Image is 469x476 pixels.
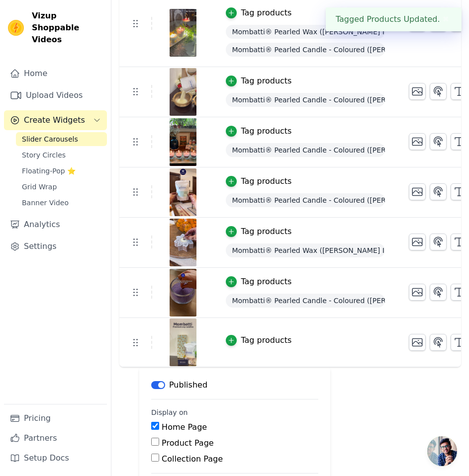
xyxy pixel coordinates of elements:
[226,93,385,107] span: Mombatti® Pearled Candle - Coloured ([PERSON_NAME] Included)
[241,7,291,19] div: Tag products
[4,408,107,428] a: Pricing
[226,43,385,57] span: Mombatti® Pearled Candle - Coloured ([PERSON_NAME] Included)
[241,226,291,238] div: Tag products
[4,215,107,235] a: Analytics
[16,180,107,194] a: Grid Wrap
[226,226,291,238] button: Tag products
[226,175,291,187] button: Tag products
[409,284,426,301] button: Change Thumbnail
[226,276,291,288] button: Tag products
[16,148,107,162] a: Story Circles
[4,237,107,256] a: Settings
[22,166,76,176] span: Floating-Pop ⭐
[16,164,107,178] a: Floating-Pop ⭐
[162,454,223,464] label: Collection Page
[226,7,291,19] button: Tag products
[226,334,291,346] button: Tag products
[4,448,107,468] a: Setup Docs
[226,75,291,87] button: Tag products
[22,150,66,160] span: Story Circles
[440,13,452,25] button: Close
[226,143,385,157] span: Mombatti® Pearled Candle - Coloured ([PERSON_NAME] Included)
[169,118,197,166] img: vizup-images-8fa6.jpg
[409,334,426,351] button: Change Thumbnail
[241,75,291,87] div: Tag products
[162,422,207,432] label: Home Page
[241,125,291,137] div: Tag products
[32,10,103,46] span: Vizup Shoppable Videos
[169,9,197,57] img: vizup-images-dbb4.jpg
[169,379,207,391] p: Published
[169,168,197,216] img: vizup-images-1689.jpg
[4,85,107,105] a: Upload Videos
[226,25,385,39] span: Mombatti® Pearled Wax ([PERSON_NAME] Included)
[4,64,107,83] a: Home
[16,132,107,146] a: Slider Carousels
[4,428,107,448] a: Partners
[22,182,57,192] span: Grid Wrap
[427,436,457,466] a: Open chat
[8,20,24,36] img: Vizup
[226,193,385,207] span: Mombatti® Pearled Candle - Coloured ([PERSON_NAME] Included)
[22,198,69,208] span: Banner Video
[169,269,197,317] img: vizup-images-8a1e.jpg
[409,83,426,100] button: Change Thumbnail
[16,196,107,210] a: Banner Video
[226,294,385,308] span: Mombatti® Pearled Candle - Coloured ([PERSON_NAME] Included) (Copy)
[169,318,197,366] img: vizup-images-f521.jpg
[4,110,107,130] button: Create Widgets
[326,7,462,31] div: Tagged Products Updated.
[241,175,291,187] div: Tag products
[169,68,197,116] img: vizup-images-fae5.jpg
[409,234,426,250] button: Change Thumbnail
[169,219,197,266] img: vizup-images-852d.jpg
[226,125,291,137] button: Tag products
[409,133,426,150] button: Change Thumbnail
[22,134,78,144] span: Slider Carousels
[151,407,188,417] legend: Display on
[409,183,426,200] button: Change Thumbnail
[241,276,291,288] div: Tag products
[241,334,291,346] div: Tag products
[162,438,214,448] label: Product Page
[24,114,85,126] span: Create Widgets
[226,243,385,257] span: Mombatti® Pearled Wax ([PERSON_NAME] Included)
